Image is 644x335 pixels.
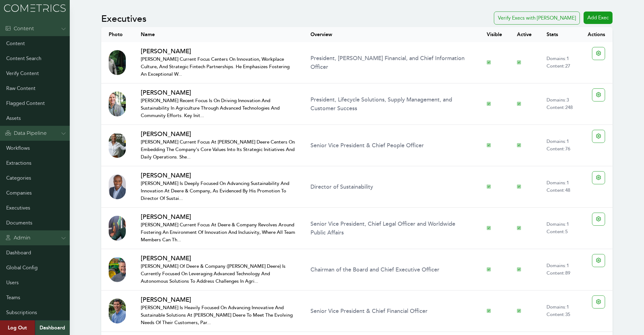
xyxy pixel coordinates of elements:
[584,12,613,24] div: Add Exec
[310,182,472,191] p: Director of Sustainability
[141,88,295,97] h2: [PERSON_NAME]
[141,47,295,56] h2: [PERSON_NAME]
[109,299,126,323] img: Joshua%20A.%20Jepsen.jpg
[141,295,295,304] h2: [PERSON_NAME]
[141,295,295,327] a: [PERSON_NAME][PERSON_NAME] is heavily focused on advancing innovative and sustainable solutions a...
[141,171,295,180] h2: [PERSON_NAME]
[547,304,573,318] p: Domains: 1 Content: 35
[547,138,573,153] p: Domains: 1 Content: 76
[141,130,295,139] h2: [PERSON_NAME]
[141,263,295,285] p: [PERSON_NAME] of Deere & Company ([PERSON_NAME] Deere) is currently focused on leveraging advance...
[141,254,295,263] h2: [PERSON_NAME]
[141,97,295,120] p: [PERSON_NAME] recent focus is on driving innovation and sustainability in agriculture through adv...
[5,234,31,242] div: Admin
[310,141,472,150] p: Senior Vice President & Chief People Officer
[141,171,295,202] a: [PERSON_NAME][PERSON_NAME] is deeply focused on advancing sustainability and innovation at Deere ...
[141,221,295,244] p: [PERSON_NAME] current focus at Deere & Company revolves around fostering an environment of innova...
[310,54,472,71] p: President, [PERSON_NAME] Financial, and Chief Information Officer
[101,13,146,25] h2: Executives
[310,95,472,113] p: President, Lifecycle Solutions, Supply Management, and Customer Success
[5,130,47,137] div: Data Pipeline
[109,50,126,75] img: Rajesh%20Kalathur.jpg
[547,179,573,194] p: Domains: 1 Content: 48
[101,27,134,42] th: Photo
[547,221,573,236] p: Domains: 1 Content: 5
[141,304,295,327] p: [PERSON_NAME] is heavily focused on advancing innovative and sustainable solutions at [PERSON_NAM...
[5,25,34,32] div: Content
[109,174,126,199] img: Zack%20Weatherspoon.jpg
[479,27,509,42] th: Visible
[109,257,126,282] img: download.jpeg
[141,88,295,120] a: [PERSON_NAME][PERSON_NAME] recent focus is on driving innovation and sustainability in agricultur...
[141,47,295,78] a: [PERSON_NAME][PERSON_NAME] current focus centers on innovation, workplace culture, and strategic ...
[109,133,126,158] img: Felecia%20J.%20Pryor.jpg
[303,27,479,42] th: Overview
[539,27,580,42] th: Stats
[310,265,472,274] p: Chairman of the Board and Chief Executive Officer
[109,92,126,116] img: Justin%20R.%20Rose.jpg
[547,97,573,111] p: Domains: 3 Content: 248
[35,320,70,335] a: Dashboard
[584,12,613,25] a: Add Exec
[141,254,295,285] a: [PERSON_NAME][PERSON_NAME] of Deere & Company ([PERSON_NAME] Deere) is currently focused on lever...
[509,27,539,42] th: Active
[547,55,573,70] p: Domains: 1 Content: 27
[547,262,573,277] p: Domains: 1 Content: 89
[141,139,295,161] p: [PERSON_NAME] current focus at [PERSON_NAME] Deere centers on embedding the company's core values...
[494,12,580,25] button: Verify Execs with [PERSON_NAME]
[141,213,295,221] h2: [PERSON_NAME]
[310,219,472,237] p: Senior Vice President, Chief Legal Officer and Worldwide Public Affairs
[141,180,295,202] p: [PERSON_NAME] is deeply focused on advancing sustainability and innovation at Deere & Company, as...
[141,213,295,244] a: [PERSON_NAME][PERSON_NAME] current focus at Deere & Company revolves around fostering an environm...
[580,27,613,42] th: Actions
[141,56,295,78] p: [PERSON_NAME] current focus centers on innovation, workplace culture, and strategic fintech partn...
[310,307,472,315] p: Senior Vice President & Chief Financial Officer
[133,27,303,42] th: Name
[109,216,126,241] img: Kellye%20Walker.jpg
[141,130,295,161] a: [PERSON_NAME][PERSON_NAME] current focus at [PERSON_NAME] Deere centers on embedding the company'...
